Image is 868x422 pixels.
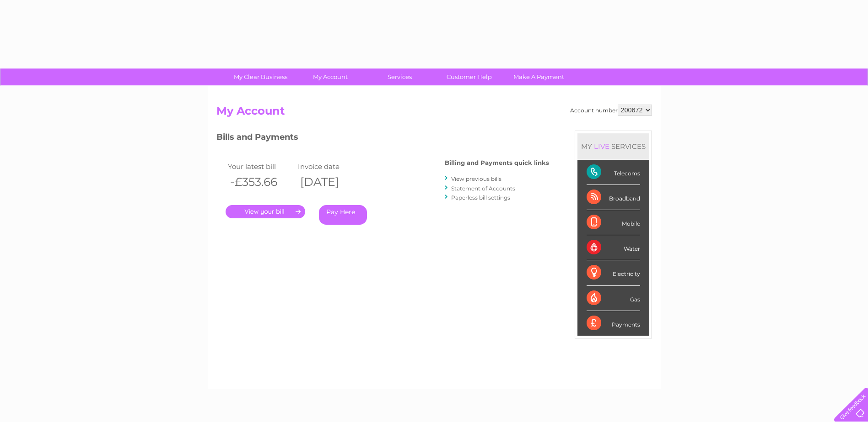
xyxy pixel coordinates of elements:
[226,160,296,173] td: Your latest bill
[431,69,507,85] a: Customer Help
[216,105,652,122] h2: My Account
[587,185,640,210] div: Broadband
[445,159,549,166] h4: Billing and Payments quick links
[587,311,640,336] div: Payments
[362,69,437,85] a: Services
[451,194,510,201] a: Paperless bill settings
[501,69,577,85] a: Make A Payment
[587,286,640,311] div: Gas
[226,173,296,191] th: -£353.66
[292,69,368,85] a: My Account
[451,185,515,192] a: Statement of Accounts
[577,133,649,159] div: MY SERVICES
[223,69,298,85] a: My Clear Business
[587,260,640,285] div: Electricity
[216,131,549,147] h3: Bills and Payments
[226,205,305,218] a: .
[570,105,652,116] div: Account number
[296,173,366,191] th: [DATE]
[587,235,640,260] div: Water
[587,210,640,235] div: Mobile
[319,205,367,225] a: Pay Here
[296,160,366,173] td: Invoice date
[451,175,501,182] a: View previous bills
[587,160,640,185] div: Telecoms
[592,142,611,151] div: LIVE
